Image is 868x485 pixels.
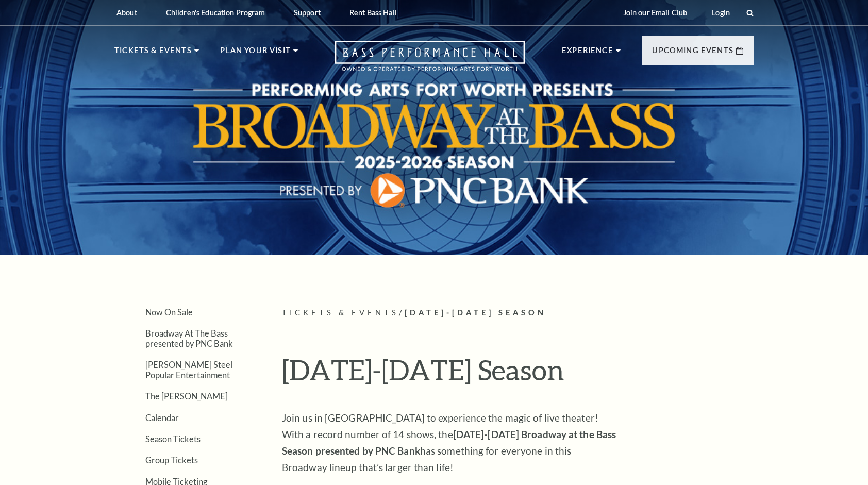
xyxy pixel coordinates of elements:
p: Children's Education Program [166,8,265,17]
a: [PERSON_NAME] Steel Popular Entertainment [145,360,232,379]
h1: [DATE]-[DATE] Season [282,353,754,395]
a: The [PERSON_NAME] [145,391,228,401]
a: Now On Sale [145,307,193,317]
a: Broadway At The Bass presented by PNC Bank [145,328,233,348]
span: [DATE]-[DATE] Season [405,308,546,317]
p: Plan Your Visit [220,44,291,63]
p: Tickets & Events [114,44,192,63]
p: Join us in [GEOGRAPHIC_DATA] to experience the magic of live theater! With a record number of 14 ... [282,410,617,476]
p: / [282,307,754,320]
span: Tickets & Events [282,308,399,317]
p: Upcoming Events [652,44,733,63]
a: Calendar [145,413,179,423]
p: Support [294,8,321,17]
a: Group Tickets [145,455,198,465]
p: Experience [562,44,613,63]
p: About [116,8,137,17]
a: Season Tickets [145,434,201,444]
strong: [DATE]-[DATE] Broadway at the Bass Season presented by PNC Bank [282,428,616,457]
p: Rent Bass Hall [349,8,397,17]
